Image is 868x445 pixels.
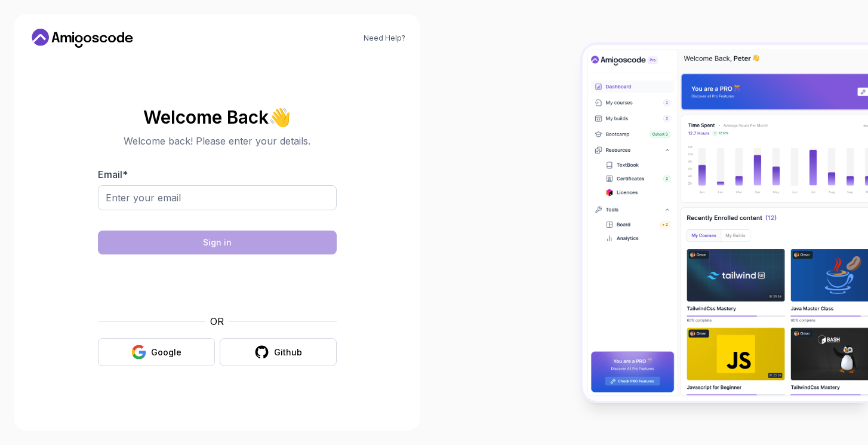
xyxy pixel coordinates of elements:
h2: Welcome Back [98,108,337,127]
iframe: Widget containing checkbox for hCaptcha security challenge [127,262,307,307]
label: Email * [98,168,128,180]
div: Sign in [203,237,232,248]
input: Enter your email [98,185,337,210]
a: Need Help? [364,33,405,43]
div: Google [151,346,181,358]
button: Sign in [98,231,337,254]
span: 👋 [269,108,291,127]
button: Google [98,338,215,366]
img: Amigoscode Dashboard [583,45,868,401]
button: Github [220,338,337,366]
div: Github [274,346,302,358]
a: Home link [29,29,136,48]
p: Welcome back! Please enter your details. [98,134,337,148]
p: OR [210,314,224,329]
